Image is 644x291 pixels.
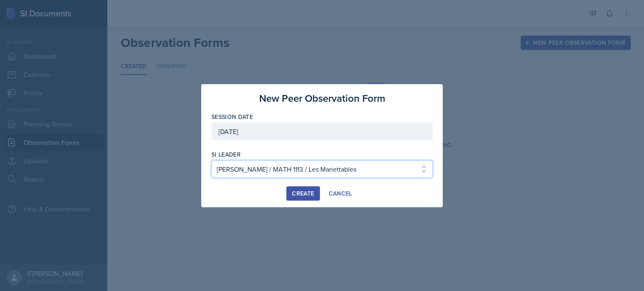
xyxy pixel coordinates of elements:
[211,150,241,159] label: si leader
[323,186,358,201] button: Cancel
[211,113,253,121] label: Session Date
[292,190,314,197] div: Create
[259,91,385,106] h3: New Peer Observation Form
[329,190,352,197] div: Cancel
[286,186,319,201] button: Create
